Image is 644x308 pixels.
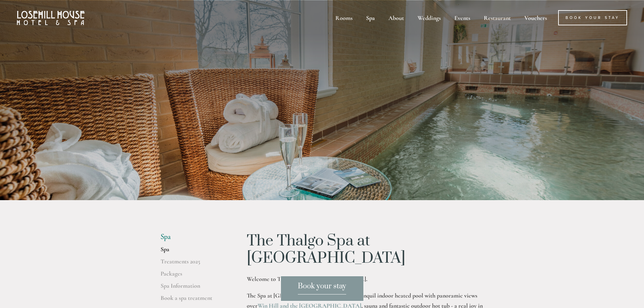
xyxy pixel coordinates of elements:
a: Spa [161,245,225,258]
div: Weddings [411,10,447,25]
a: Vouchers [518,10,553,25]
a: Packages [161,270,225,282]
div: Events [448,10,476,25]
strong: Welcome to The Spa at [GEOGRAPHIC_DATA]. [247,275,367,283]
a: Book your stay [281,276,364,301]
div: Spa [360,10,381,25]
div: Restaurant [478,10,517,25]
h1: The Thalgo Spa at [GEOGRAPHIC_DATA] [247,233,484,267]
img: Losehill House [17,11,85,25]
span: Book your stay [298,282,346,294]
div: Rooms [329,10,359,25]
div: About [382,10,410,25]
a: Book Your Stay [558,10,627,25]
a: Treatments 2025 [161,258,225,270]
li: Spa [161,233,225,241]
